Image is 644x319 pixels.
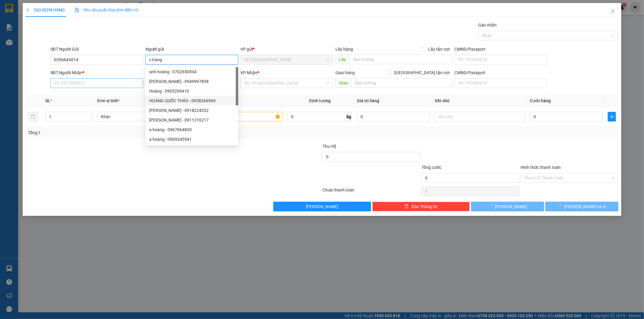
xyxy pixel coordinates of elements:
[421,165,441,170] span: Tổng cước
[3,35,49,45] h2: SG2510130004
[26,8,65,12] span: TẠO ĐƠN HÀNG
[50,69,143,76] div: SĐT Người Nhận
[149,136,235,143] div: a hoàng - 0909345541
[454,46,547,52] div: CMND/Passport
[149,78,235,85] div: [PERSON_NAME] - 0949997838
[28,112,38,122] button: delete
[545,202,618,211] button: [PERSON_NAME] và In
[273,202,371,211] button: [PERSON_NAME]
[241,70,258,75] span: VP Nhận
[521,165,561,170] label: Hình thức thanh toán
[244,55,330,64] span: VP Sài Gòn
[28,129,248,136] div: Tổng: 1
[478,23,497,27] label: Gán nhãn
[149,107,235,114] div: [PERSON_NAME] - 0918224332
[335,70,355,75] span: Giao hàng
[149,68,235,75] div: anh hoàng - 0702650594
[149,88,235,94] div: Hoàng - 0905209410
[149,117,235,123] div: [PERSON_NAME] - 0911216217
[357,98,379,103] span: Giá trị hàng
[610,9,615,14] span: close
[426,46,452,52] span: Lấy tận nơi
[608,112,616,122] button: plus
[306,203,338,210] span: [PERSON_NAME]
[101,112,184,121] span: Khác
[357,112,430,122] input: 0
[50,46,143,52] div: SĐT Người Gửi
[3,5,34,35] img: logo.jpg
[495,203,527,210] span: [PERSON_NAME]
[97,98,120,103] span: Đơn vị tính
[146,67,238,77] div: anh hoàng - 0702650594
[488,204,495,208] span: loading
[351,78,452,88] input: Dọc đường
[471,202,544,211] button: [PERSON_NAME]
[45,98,50,103] span: SL
[322,144,336,149] span: Thu Hộ
[146,134,238,144] div: a hoàng - 0909345541
[530,98,551,103] span: Cước hàng
[454,69,547,76] div: CMND/Passport
[349,55,452,64] input: Dọc đường
[557,204,564,208] span: loading
[146,125,238,134] div: a hoàng - 0967664830
[335,78,351,88] span: Giao
[149,126,235,133] div: a hoàng - 0967664830
[146,86,238,96] div: Hoàng - 0905209410
[146,46,238,52] div: Người gửi
[146,77,238,86] div: Hoàng Đặng - 0949997838
[146,96,238,106] div: HOÀNG QUỐC THẢO - 0938266969
[405,204,409,209] span: delete
[608,114,616,119] span: plus
[564,203,606,210] span: [PERSON_NAME] và In
[392,69,452,76] span: [GEOGRAPHIC_DATA] tận nơi
[309,98,331,103] span: Định lượng
[335,47,353,52] span: Lấy hàng
[146,106,238,115] div: Hoàng Võ Ngọc Phi - 0918224332
[34,35,157,73] h2: VP Nhận: VP [GEOGRAPHIC_DATA]
[75,8,79,13] img: icon
[146,115,238,125] div: nguyễn huy hoàng - 0911216217
[322,187,421,197] div: Chưa thanh toán
[37,14,102,24] b: [PERSON_NAME]
[346,112,352,122] span: kg
[241,46,333,52] div: VP gửi
[335,55,349,64] span: Lấy
[149,97,235,104] div: HOÀNG QUỐC THẢO - 0938266969
[435,112,525,122] input: Ghi Chú
[75,8,138,12] span: Yêu cầu xuất hóa đơn điện tử
[372,202,470,211] button: deleteXóa Thông tin
[411,203,437,210] span: Xóa Thông tin
[432,95,527,107] th: Ghi chú
[26,8,30,12] span: plus
[604,3,621,20] button: Close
